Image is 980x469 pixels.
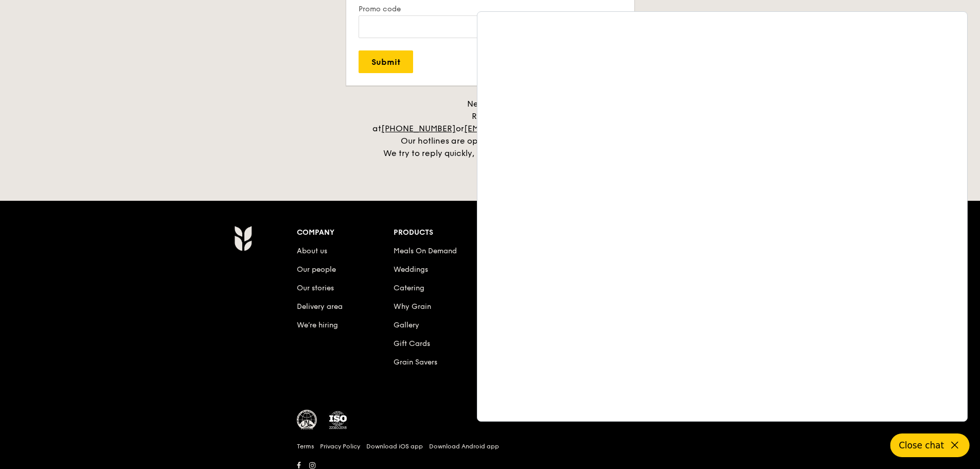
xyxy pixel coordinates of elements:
img: AYc88T3wAAAABJRU5ErkJggg== [234,225,252,251]
a: [PHONE_NUMBER] [381,124,456,133]
a: Download Android app [429,442,499,450]
a: About us [297,247,327,255]
a: Privacy Policy [320,442,360,450]
img: ISO Certified [328,410,348,430]
span: Close chat [899,440,944,450]
input: Submit [359,50,413,73]
a: Gift Cards [394,339,430,348]
div: Company [297,225,394,240]
a: Our people [297,265,336,274]
a: Gallery [394,321,419,329]
a: Catering [394,284,424,292]
a: Delivery area [297,302,343,311]
div: Products [394,225,491,240]
a: Why Grain [394,302,431,311]
img: MUIS Halal Certified [297,410,317,430]
a: Terms [297,442,314,450]
a: Weddings [394,265,428,274]
a: Download iOS app [366,442,423,450]
a: Our stories [297,284,334,292]
a: We’re hiring [297,321,338,329]
a: Grain Savers [394,358,437,367]
a: [EMAIL_ADDRESS][DOMAIN_NAME] [464,124,605,133]
a: Meals On Demand [394,247,457,255]
div: Need help? Reach us at or . Our hotlines are open We try to reply quickly, usually within the [362,98,619,160]
label: Promo code [359,5,622,13]
button: Close chat [890,433,970,457]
